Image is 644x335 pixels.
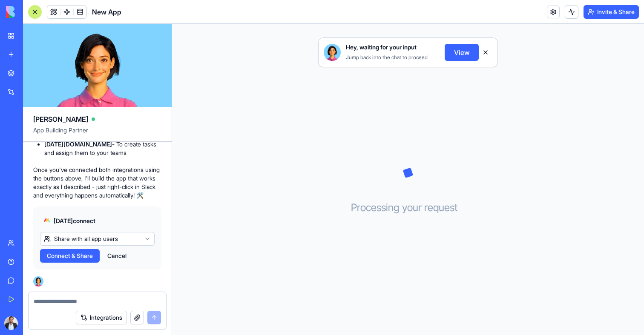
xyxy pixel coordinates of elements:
[445,44,479,61] button: View
[351,201,466,215] h3: Processing your request
[33,114,88,124] span: [PERSON_NAME]
[40,249,100,263] button: Connect & Share
[47,252,93,260] span: Connect & Share
[33,166,161,200] p: Once you've connected both integrations using the buttons above, I'll build the app that works ex...
[103,249,131,263] button: Cancel
[346,54,428,60] span: Jump back into the chat to proceed
[6,6,59,18] img: logo
[324,44,341,61] img: Ella_00000_wcx2te.png
[54,217,95,225] span: [DATE] connect
[33,126,161,141] span: App Building Partner
[346,43,417,52] span: Hey, waiting for your input
[92,7,121,17] span: New App
[44,140,112,148] strong: [DATE][DOMAIN_NAME]
[584,5,639,19] button: Invite & Share
[76,311,127,324] button: Integrations
[44,140,161,157] li: - To create tasks and assign them to your teams
[43,217,50,223] img: monday
[33,276,43,286] img: Ella_00000_wcx2te.png
[4,316,18,330] img: ACg8ocKs6QvFS2K1sRk7fBAxRko1c3Aw1Q2B3gxXbS3vZdgCKTT9Lvg=s96-c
